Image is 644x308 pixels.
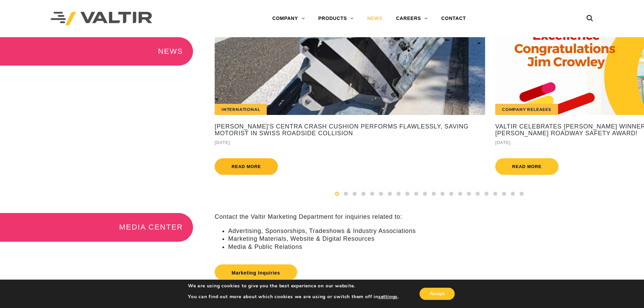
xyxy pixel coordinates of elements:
img: Valtir [51,12,152,26]
a: Read more [495,158,558,175]
button: settings [378,294,398,300]
a: PRODUCTS [311,12,360,25]
a: [PERSON_NAME]'s CENTRA Crash Cushion Performs Flawlessly, Saving Motorist in Swiss Roadside Colli... [215,123,485,137]
a: International [215,37,485,115]
a: NEWS [360,12,389,25]
button: Accept [420,288,455,300]
a: COMPANY [265,12,311,25]
a: CAREERS [389,12,434,25]
li: Media & Public Relations [228,243,644,251]
a: Marketing Inquiries [215,264,297,280]
p: You can find out more about which cookies we are using or switch them off in . [188,294,399,300]
div: Company Releases [495,104,558,115]
div: International [215,104,267,115]
p: Contact the Valtir Marketing Department for inquiries related to: [215,213,644,221]
li: Marketing Materials, Website & Digital Resources [228,235,644,243]
div: [DATE] [215,139,485,146]
p: We are using cookies to give you the best experience on our website. [188,283,399,289]
a: CONTACT [434,12,473,25]
a: Read more [215,158,278,175]
li: Advertising, Sponsorships, Tradeshows & Industry Associations [228,227,644,235]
